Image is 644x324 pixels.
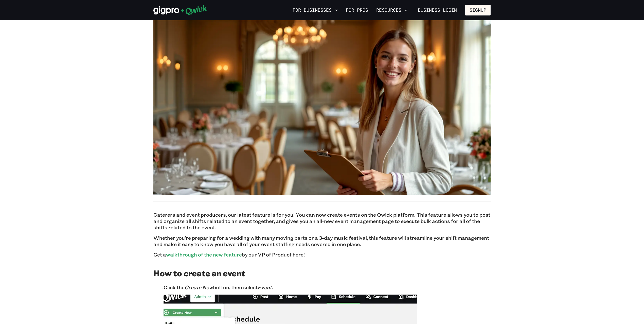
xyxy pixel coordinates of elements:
button: Signup [465,5,491,15]
i: Create New [185,284,213,291]
img: Woman holding clipboard in dining room [153,6,491,195]
p: Caterers and event producers, our latest feature is for you! You can now create events on the Qwi... [153,212,491,231]
p: Whether you’re preparing for a wedding with many moving parts or a 3-day music festival, this fea... [153,235,491,247]
b: How to create an event [153,268,245,278]
a: For Pros [344,6,370,14]
p: Click the button, then select [164,284,491,291]
p: Get a by our VP of Product here! [153,251,491,258]
a: walkthrough of the new feature [166,251,242,258]
button: For Businesses [291,6,340,14]
a: Business Login [414,5,461,15]
button: Resources [374,6,409,14]
i: Event. [258,284,273,291]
